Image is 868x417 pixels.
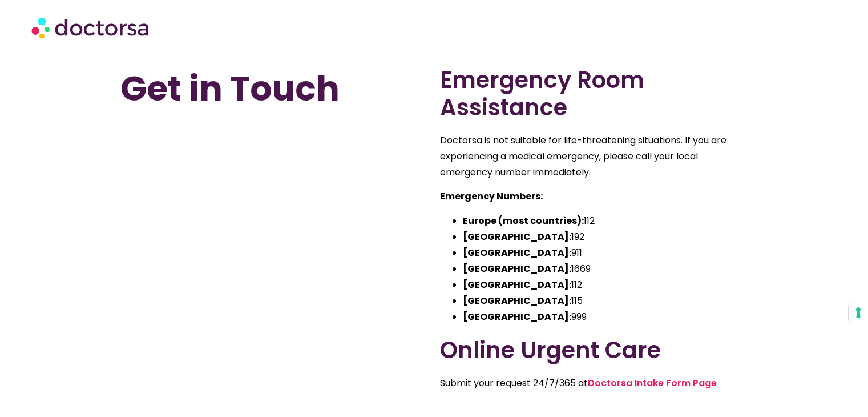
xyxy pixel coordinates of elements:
a: Doctorsa Intake Form Page [588,376,717,390]
li: 192 [463,229,748,245]
strong: [GEOGRAPHIC_DATA]: [463,262,571,275]
li: 115 [463,293,748,309]
strong: [GEOGRAPHIC_DATA]: [463,246,571,259]
li: 911 [463,245,748,261]
p: Submit your request 24/7/365 at [440,375,748,391]
h1: Get in Touch [120,66,429,111]
strong: [GEOGRAPHIC_DATA]: [463,294,571,307]
button: Your consent preferences for tracking technologies [849,303,868,323]
strong: [GEOGRAPHIC_DATA]: [463,230,571,243]
li: 1669 [463,261,748,277]
p: Doctorsa is not suitable for life-threatening situations. If you are experiencing a medical emerg... [440,133,748,181]
strong: Emergency Numbers: [440,190,543,203]
strong: [GEOGRAPHIC_DATA]: [463,278,571,291]
h2: Online Urgent Care [440,336,748,364]
h2: Emergency Room Assistance [440,66,748,121]
strong: Europe (most countries): [463,214,584,227]
strong: [GEOGRAPHIC_DATA]: [463,310,571,323]
li: 112 [463,277,748,293]
li: 112 [463,213,748,229]
li: 999 [463,309,748,325]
